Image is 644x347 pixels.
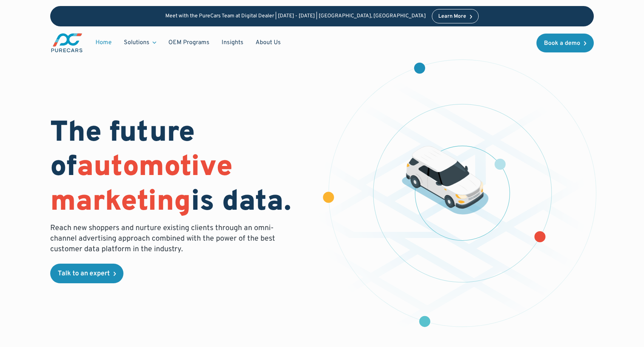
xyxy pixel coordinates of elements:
[50,32,83,53] a: main
[58,270,110,277] div: Talk to an expert
[438,14,466,19] div: Learn More
[89,35,118,50] a: Home
[216,35,250,50] a: Insights
[544,40,580,46] div: Book a demo
[50,264,123,283] a: Talk to an expert
[118,35,162,50] div: Solutions
[165,13,426,20] p: Meet with the PureCars Team at Digital Dealer | [DATE] - [DATE] | [GEOGRAPHIC_DATA], [GEOGRAPHIC_...
[50,150,233,220] span: automotive marketing
[50,32,83,53] img: purecars logo
[250,35,287,50] a: About Us
[536,34,594,52] a: Book a demo
[432,9,479,23] a: Learn More
[124,38,149,47] div: Solutions
[162,35,216,50] a: OEM Programs
[50,223,280,255] p: Reach new shoppers and nurture existing clients through an omni-channel advertising approach comb...
[50,117,313,220] h1: The future of is data.
[402,146,489,215] img: illustration of a vehicle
